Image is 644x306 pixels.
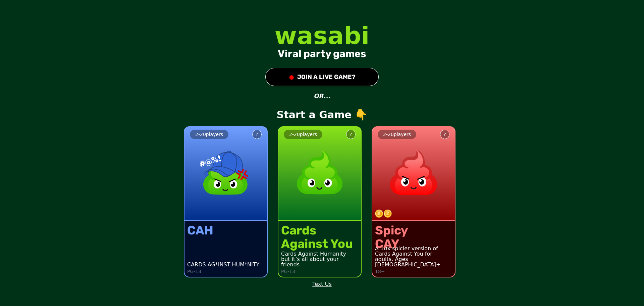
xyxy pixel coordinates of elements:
div: but it’s all about your friends [281,257,358,267]
img: product image [384,143,443,202]
img: token [375,210,383,218]
button: ? [346,130,356,139]
a: Text Us [312,280,332,288]
div: Spicy [375,224,408,237]
img: product image [290,143,349,202]
p: PG-13 [281,269,295,274]
div: wasabi [275,24,370,48]
button: ? [252,130,262,139]
div: Against You [281,237,353,251]
p: PG-13 [187,269,201,274]
span: 2 - 20 players [383,132,411,137]
div: CARDS AG*INST HUM*NITY [187,262,259,267]
span: 2 - 20 players [195,132,223,137]
div: Viral party games [278,48,366,60]
div: ? [443,131,446,138]
div: Cards Against Humanity [281,251,358,257]
p: 18+ [375,269,385,274]
img: product image [196,143,255,202]
div: Cards [281,224,353,237]
img: token [384,210,392,218]
button: ? [440,130,449,139]
div: A 10x spicier version of Cards Against You for adults. Ages [DEMOGRAPHIC_DATA]+ [375,246,452,267]
p: Start a Game 👇 [277,109,367,121]
button: ●JOIN A LIVE GAME? [265,68,379,86]
div: CAH [187,224,213,237]
p: OR... [314,91,330,101]
div: ? [350,131,352,138]
div: CAY [375,237,408,251]
div: ? [256,131,258,138]
span: 2 - 20 players [289,132,317,137]
div: ● [288,71,294,83]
